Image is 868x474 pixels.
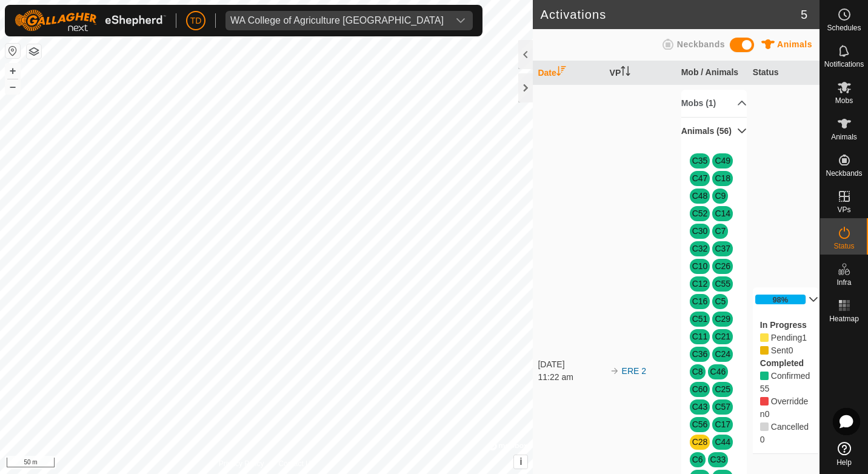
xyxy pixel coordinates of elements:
[824,61,864,68] span: Notifications
[715,226,726,236] a: C7
[692,261,708,271] a: C10
[692,402,708,412] a: C43
[760,372,769,380] i: 55 Confirmed 76548, 76562, 76560, 76531, 76561, 76522, 76565, 76527, 76543, 76520, 76545, 76550, ...
[715,191,726,201] a: C9
[837,206,850,213] span: VPs
[772,294,788,305] div: 98%
[835,97,853,104] span: Mobs
[190,15,202,27] span: TD
[760,384,770,393] span: Confirmed
[692,279,708,289] a: C12
[836,279,851,286] span: Infra
[538,371,604,384] div: 11:22 am
[715,209,730,218] a: C14
[831,133,857,141] span: Animals
[715,296,726,306] a: C5
[621,68,630,78] p-sorticon: Activate to sort
[605,61,676,85] th: VP
[692,296,708,306] a: C16
[27,44,41,59] button: Map Layers
[677,39,725,49] span: Neckbands
[692,349,708,359] a: C36
[278,458,314,469] a: Contact Us
[836,459,852,466] span: Help
[610,366,619,376] img: arrow
[219,458,264,469] a: Privacy Policy
[692,209,708,218] a: C52
[760,333,769,342] i: 1 Pending 76541,
[748,61,820,85] th: Status
[715,244,730,253] a: C37
[771,371,810,381] span: Confirmed
[692,173,708,183] a: C47
[760,346,769,355] i: 0 Sent
[692,244,708,253] a: C32
[449,11,473,30] div: dropdown trigger
[715,349,730,359] a: C24
[820,437,868,471] a: Help
[715,419,730,429] a: C17
[827,24,861,32] span: Schedules
[15,10,166,32] img: Gallagher Logo
[802,333,807,342] span: Pending
[753,287,819,312] p-accordion-header: 98%
[715,437,730,447] a: C44
[715,279,730,289] a: C55
[225,11,449,30] span: WA College of Agriculture Denmark
[5,64,20,78] button: +
[692,191,708,201] a: C48
[715,332,730,341] a: C21
[692,156,708,165] a: C35
[789,345,793,355] span: Sent
[715,261,730,271] a: C26
[760,396,808,419] span: Overridden
[230,16,444,25] div: WA College of Agriculture [GEOGRAPHIC_DATA]
[692,419,708,429] a: C56
[760,422,769,431] i: 0 Cancelled
[692,332,708,341] a: C11
[715,173,730,183] a: C18
[692,455,703,464] a: C6
[710,367,726,376] a: C46
[540,7,800,22] h2: Activations
[692,384,708,394] a: C60
[715,156,730,165] a: C49
[826,170,862,177] span: Neckbands
[692,437,708,447] a: C28
[833,242,854,250] span: Status
[829,315,859,322] span: Heatmap
[771,422,809,432] span: Cancelled
[715,402,730,412] a: C57
[801,5,807,24] span: 5
[755,295,807,304] div: 98%
[771,345,789,355] span: Pending
[777,39,812,49] span: Animals
[760,358,804,368] label: Completed
[771,333,802,342] span: Pending
[710,455,726,464] a: C33
[760,397,769,406] i: 0 Overridden
[519,456,522,467] span: i
[760,320,807,330] label: In Progress
[765,409,770,419] span: Overridden
[715,384,730,394] a: C25
[692,367,703,376] a: C8
[533,61,604,85] th: Date
[681,90,747,117] p-accordion-header: Mobs (1)
[760,435,765,444] span: Cancelled
[681,118,747,145] p-accordion-header: Animals (56)
[514,455,527,469] button: i
[692,314,708,324] a: C51
[538,358,604,371] div: [DATE]
[715,314,730,324] a: C29
[622,366,646,376] a: ERE 2
[5,44,20,58] button: Reset Map
[692,226,708,236] a: C30
[753,312,819,453] p-accordion-content: 98%
[5,79,20,94] button: –
[556,68,566,78] p-sorticon: Activate to sort
[676,61,748,85] th: Mob / Animals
